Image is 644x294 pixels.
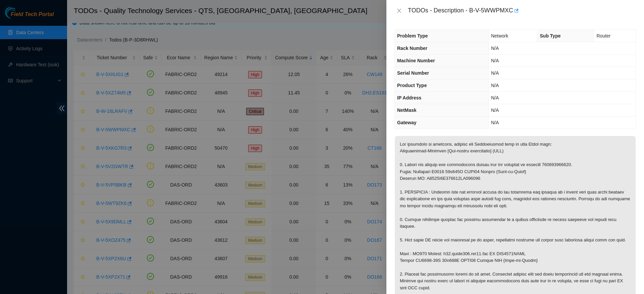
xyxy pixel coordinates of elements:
[397,58,435,63] span: Machine Number
[491,58,499,63] span: N/A
[397,107,417,113] span: NetMask
[397,95,421,100] span: IP Address
[491,95,499,100] span: N/A
[397,33,428,39] span: Problem Type
[491,46,499,51] span: N/A
[396,8,402,13] span: close
[397,46,427,51] span: Rack Number
[491,33,508,39] span: Network
[397,70,429,76] span: Serial Number
[397,120,417,125] span: Gateway
[491,70,499,76] span: N/A
[397,83,427,88] span: Product Type
[394,8,404,14] button: Close
[596,33,610,39] span: Router
[540,33,561,39] span: Sub Type
[491,120,499,125] span: N/A
[408,5,636,16] div: TODOs - Description - B-V-5WWPMXC
[491,83,499,88] span: N/A
[491,107,499,113] span: N/A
